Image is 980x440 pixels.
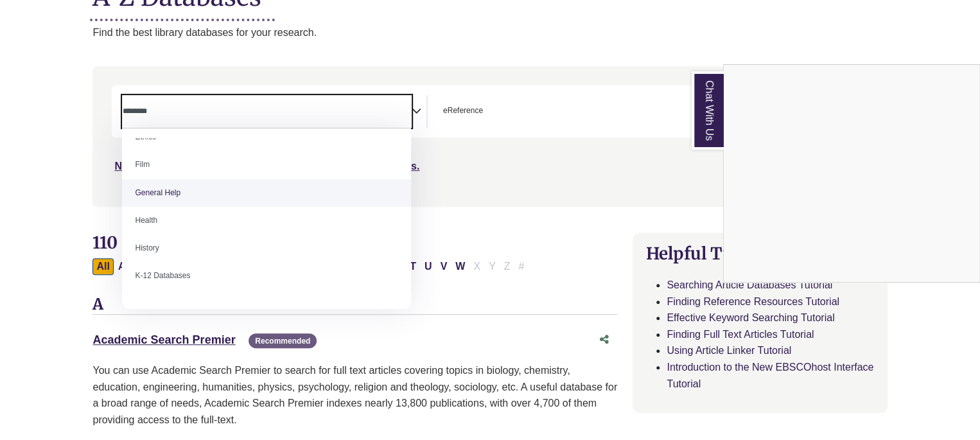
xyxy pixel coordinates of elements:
a: Chat With Us [692,71,724,150]
li: Kinesiology [122,290,411,317]
li: Film [122,151,411,179]
iframe: Chat Widget [724,65,979,282]
li: K-12 Databases [122,262,411,290]
li: General Help [122,179,411,207]
div: Chat With Us [723,64,980,283]
li: Health [122,207,411,234]
li: History [122,234,411,262]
